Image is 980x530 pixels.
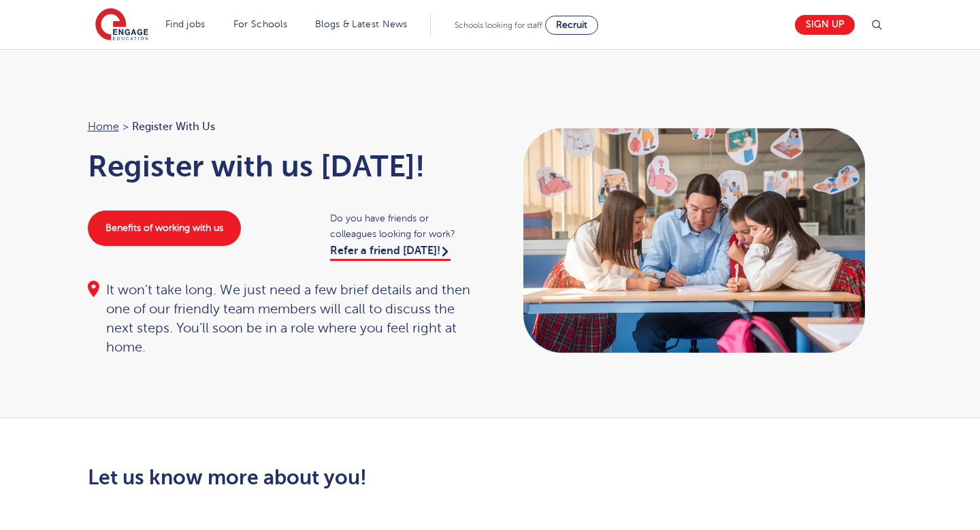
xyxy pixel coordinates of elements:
[556,20,587,30] span: Recruit
[95,8,148,42] img: Engage Education
[88,281,477,357] div: It won’t take long. We just need a few brief details and then one of our friendly team members wi...
[88,466,618,489] h2: Let us know more about you!
[122,121,129,133] span: >
[315,19,408,29] a: Blogs & Latest News
[330,211,476,242] span: Do you have friends or colleagues looking for work?
[330,245,451,261] a: Refer a friend [DATE]!
[88,121,119,133] a: Home
[233,19,287,29] a: For Schools
[88,211,241,246] a: Benefits of working with us
[795,15,855,35] a: Sign up
[88,118,477,136] nav: breadcrumb
[88,149,477,183] h1: Register with us [DATE]!
[132,118,215,136] span: Register with us
[455,20,542,30] span: Schools looking for staff
[165,19,206,29] a: Find jobs
[545,16,598,35] a: Recruit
